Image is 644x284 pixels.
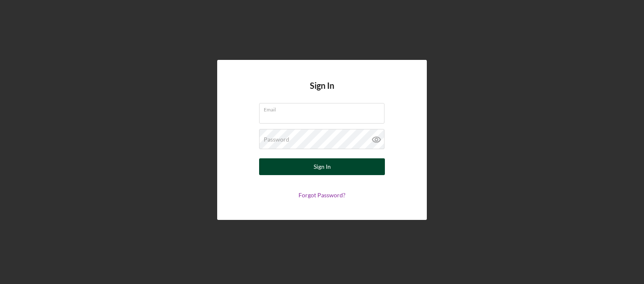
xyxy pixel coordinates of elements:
[299,191,345,199] a: Forgot Password?
[314,158,331,175] div: Sign In
[264,136,289,143] label: Password
[259,158,385,175] button: Sign In
[310,81,334,103] h4: Sign In
[264,103,384,113] label: Email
